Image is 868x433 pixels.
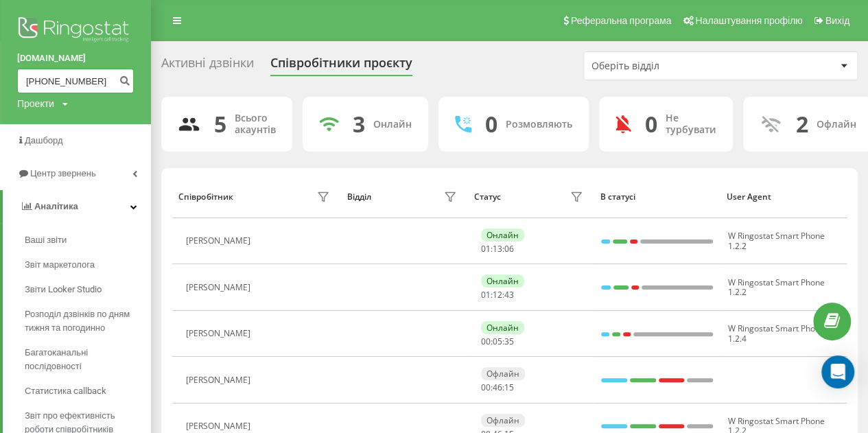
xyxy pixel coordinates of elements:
div: Офлайн [481,367,525,380]
div: : : [481,337,514,347]
div: Оберіть відділ [591,60,755,72]
div: Всього акаунтів [235,113,276,136]
span: 12 [493,289,502,301]
span: Звіт маркетолога [25,258,95,272]
div: : : [481,383,514,393]
div: 0 [485,111,497,137]
div: Співробітники проєкту [270,56,412,77]
div: Офлайн [817,119,856,130]
div: [PERSON_NAME] [186,421,254,431]
div: [PERSON_NAME] [186,329,254,338]
span: 00 [481,382,491,393]
div: 2 [796,111,808,137]
span: W Ringostat Smart Phone 1.2.2 [728,230,825,251]
div: Статус [473,192,500,202]
span: Налаштування профілю [695,15,802,26]
span: 43 [504,289,514,301]
div: Онлайн [481,274,524,288]
div: Онлайн [481,321,524,334]
div: В статусі [600,192,714,202]
div: Співробітник [178,192,233,202]
span: 06 [504,243,514,255]
div: 0 [645,111,657,137]
a: Звіти Looker Studio [25,277,151,302]
div: [PERSON_NAME] [186,283,254,292]
div: Не турбувати [666,113,716,136]
span: 01 [481,289,491,301]
span: 46 [493,382,502,393]
a: Багатоканальні послідовності [25,340,151,379]
div: 5 [214,111,226,137]
div: Онлайн [373,119,412,130]
span: 15 [504,382,514,393]
a: Аналiтика [3,190,151,223]
div: Активні дзвінки [161,56,254,77]
span: 13 [493,243,502,255]
span: Центр звернень [30,168,96,178]
div: User Agent [727,192,840,202]
span: Аналiтика [34,201,78,211]
span: 00 [481,336,491,347]
input: Пошук за номером [17,69,134,93]
div: : : [481,290,514,300]
span: 01 [481,243,491,255]
div: Проекти [17,97,54,110]
a: Звіт маркетолога [25,253,151,277]
a: Ваші звіти [25,228,151,253]
div: Розмовляють [506,119,572,130]
div: Відділ [347,192,371,202]
span: 05 [493,336,502,347]
span: Вихід [825,15,849,26]
div: Офлайн [481,414,525,427]
div: Open Intercom Messenger [821,355,854,388]
span: Звіти Looker Studio [25,283,102,296]
span: 35 [504,336,514,347]
div: [PERSON_NAME] [186,236,254,246]
span: Ваші звіти [25,233,67,247]
a: Розподіл дзвінків по дням тижня та погодинно [25,302,151,340]
span: W Ringostat Smart Phone 1.2.4 [728,323,825,344]
span: Розподіл дзвінків по дням тижня та погодинно [25,307,144,335]
span: W Ringostat Smart Phone 1.2.2 [728,277,825,298]
a: Статистика callback [25,379,151,403]
div: Онлайн [481,229,524,242]
div: 3 [353,111,365,137]
div: [PERSON_NAME] [186,375,254,385]
img: Ringostat logo [17,14,134,48]
span: Багатоканальні послідовності [25,346,144,373]
span: Реферальна програма [571,15,672,26]
span: Статистика callback [25,384,106,398]
div: : : [481,244,514,254]
a: [DOMAIN_NAME] [17,51,134,65]
span: Дашборд [25,135,63,145]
